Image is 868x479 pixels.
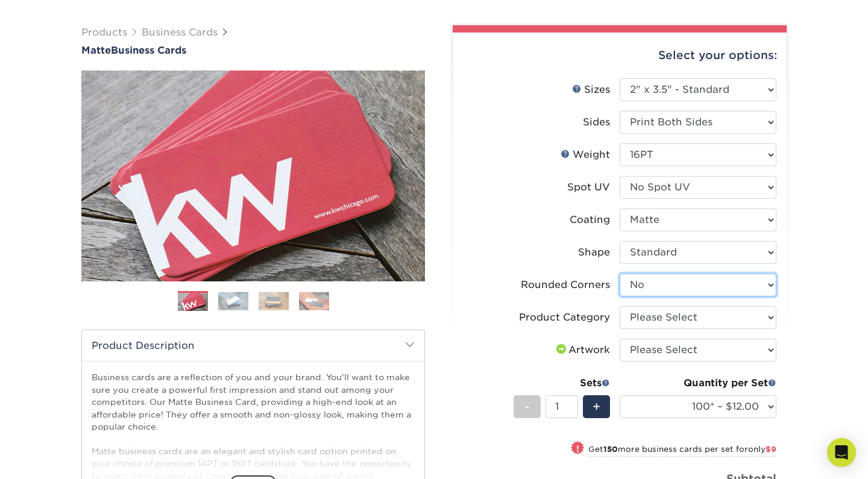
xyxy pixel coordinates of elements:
[81,27,127,38] a: Products
[81,45,425,56] h1: Business Cards
[81,45,111,56] span: Matte
[588,445,776,457] small: Get more business cards per set for
[81,4,425,348] img: Matte 01
[462,33,777,78] div: Select your options:
[218,292,248,310] img: Business Cards 02
[576,442,579,455] span: !
[766,445,776,454] span: $9
[572,83,610,97] div: Sizes
[567,180,610,195] div: Spot UV
[519,310,610,325] div: Product Category
[827,438,856,467] div: Open Intercom Messenger
[259,292,289,310] img: Business Cards 03
[583,115,610,130] div: Sides
[748,445,776,454] span: only
[142,27,218,38] a: Business Cards
[593,398,600,416] span: +
[178,287,208,317] img: Business Cards 01
[524,398,530,416] span: -
[578,245,610,260] div: Shape
[514,376,610,390] div: Sets
[570,213,610,227] div: Coating
[82,330,424,361] h2: Product Description
[81,45,425,56] a: MatteBusiness Cards
[603,445,618,454] strong: 150
[521,278,610,292] div: Rounded Corners
[620,376,776,390] div: Quantity per Set
[299,292,329,310] img: Business Cards 04
[554,343,610,357] div: Artwork
[561,148,610,162] div: Weight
